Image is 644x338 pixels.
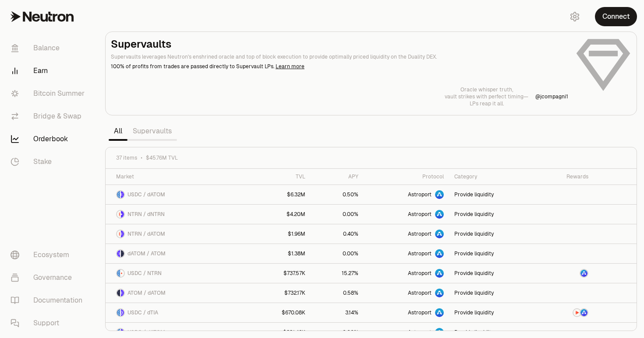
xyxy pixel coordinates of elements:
img: ATOM Logo [117,289,120,296]
a: Provide liquidity [449,283,537,303]
a: Astroport [364,303,449,322]
p: vault strikes with perfect timing— [445,93,528,100]
a: Bridge & Swap [4,105,95,128]
a: USDC LogodATOM LogoUSDC / dATOM [106,185,250,204]
span: NTRN / dATOM [127,230,165,237]
a: Governance [4,266,95,289]
a: Astroport [364,283,449,303]
a: Support [4,312,95,335]
a: Astroport [364,224,449,244]
a: Astroport [364,185,449,204]
span: Astroport [408,250,432,257]
a: @jcompagni1 [535,93,568,100]
a: 0.00% [311,244,364,263]
img: NTRN Logo [573,309,580,316]
span: Astroport [408,309,432,316]
img: ASTRO Logo [580,309,587,316]
div: TVL [255,173,306,180]
a: $732.17K [250,283,311,303]
p: @ jcompagni1 [535,93,568,100]
a: 15.27% [311,264,364,283]
p: Supervaults leverages Neutron's enshrined oracle and top of block execution to provide optimally ... [111,53,568,61]
span: USDC / dTIA [127,309,158,316]
a: Ecosystem [4,244,95,266]
img: ATOM Logo [121,250,124,257]
img: dATOM Logo [121,289,124,296]
img: dATOM Logo [121,329,124,336]
span: Astroport [408,270,432,277]
div: Category [454,173,531,180]
a: $1.38M [250,244,311,263]
a: NTRN LogoASTRO Logo [537,303,594,322]
span: Astroport [408,191,432,198]
span: USDC / NTRN [127,270,162,277]
img: USDC Logo [117,329,120,336]
a: Provide liquidity [449,224,537,244]
a: $1.96M [250,224,311,244]
a: Bitcoin Summer [4,82,95,105]
a: $670.08K [250,303,311,322]
a: Provide liquidity [449,205,537,224]
span: Astroport [408,289,432,296]
img: USDC Logo [117,270,120,277]
img: dATOM Logo [117,250,120,257]
a: Provide liquidity [449,303,537,322]
button: Connect [595,7,637,26]
a: Provide liquidity [449,185,537,204]
a: Provide liquidity [449,244,537,263]
img: dATOM Logo [121,230,124,237]
div: Protocol [369,173,444,180]
span: ATOM / dATOM [127,289,166,296]
img: USDC Logo [117,191,120,198]
a: 0.00% [311,205,364,224]
div: Rewards [542,173,588,180]
img: dTIA Logo [121,309,124,316]
p: 100% of profits from trades are passed directly to Supervault LPs. [111,63,568,70]
span: Astroport [408,211,432,218]
a: Orderbook [4,128,95,150]
span: NTRN / dNTRN [127,211,165,218]
a: Learn more [276,63,304,70]
a: NTRN LogodATOM LogoNTRN / dATOM [106,224,250,244]
a: Astroport [364,205,449,224]
img: ASTRO Logo [580,270,587,277]
img: USDC Logo [117,309,120,316]
span: Astroport [408,230,432,237]
a: 0.40% [311,224,364,244]
img: NTRN Logo [117,230,120,237]
a: $737.57K [250,264,311,283]
a: 3.14% [311,303,364,322]
img: dATOM Logo [121,191,124,198]
a: Provide liquidity [449,264,537,283]
span: USDC / dATOM [127,329,165,336]
a: Balance [4,37,95,59]
div: Market [116,173,245,180]
a: 0.50% [311,185,364,204]
a: $4.20M [250,205,311,224]
h2: Supervaults [111,37,568,51]
a: ASTRO Logo [537,264,594,283]
span: dATOM / ATOM [127,250,166,257]
span: $45.76M TVL [146,154,178,161]
a: 0.58% [311,283,364,303]
div: APY [316,173,358,180]
a: Astroport [364,244,449,263]
img: NTRN Logo [121,270,124,277]
a: Oracle whisper truth,vault strikes with perfect timing—LPs reap it all. [445,86,528,107]
a: dATOM LogoATOM LogodATOM / ATOM [106,244,250,263]
a: $6.32M [250,185,311,204]
a: USDC LogoNTRN LogoUSDC / NTRN [106,264,250,283]
a: Supervaults [127,122,177,140]
a: Documentation [4,289,95,312]
a: NTRN LogodNTRN LogoNTRN / dNTRN [106,205,250,224]
a: Stake [4,150,95,173]
a: All [109,122,127,140]
a: Earn [4,59,95,82]
a: ATOM LogodATOM LogoATOM / dATOM [106,283,250,303]
img: dNTRN Logo [121,211,124,218]
a: USDC LogodTIA LogoUSDC / dTIA [106,303,250,322]
span: 37 items [116,154,137,161]
span: USDC / dATOM [127,191,165,198]
p: Oracle whisper truth, [445,86,528,93]
span: Astroport [408,329,432,336]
